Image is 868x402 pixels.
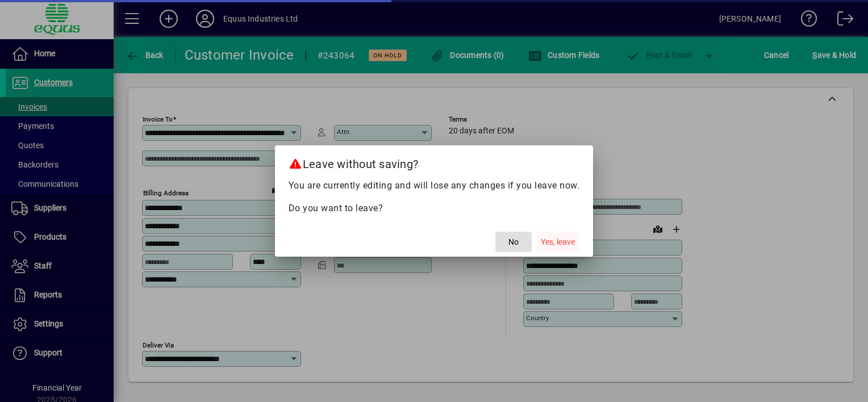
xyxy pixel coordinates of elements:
button: Yes, leave [536,232,579,252]
p: Do you want to leave? [289,202,580,215]
h2: Leave without saving? [275,145,594,178]
span: Yes, leave [541,236,575,248]
p: You are currently editing and will lose any changes if you leave now. [289,179,580,192]
span: No [508,236,519,248]
button: No [495,232,532,252]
